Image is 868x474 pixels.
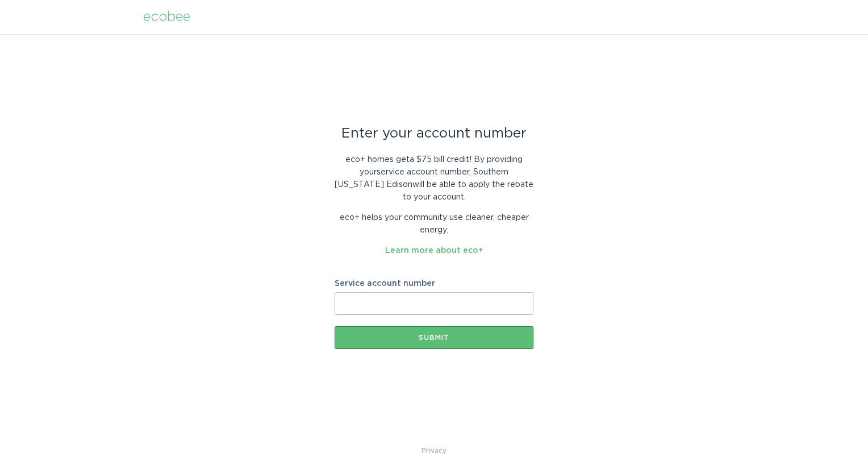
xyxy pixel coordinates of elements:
p: eco+ homes get a $75 bill credit ! By providing your service account number , Southern [US_STATE]... [335,153,533,203]
a: Learn more about eco+ [385,247,483,255]
a: Privacy Policy & Terms of Use [422,444,446,457]
div: ecobee [143,11,190,23]
label: Service account number [335,280,533,288]
button: Submit [335,326,533,349]
div: Submit [340,334,528,341]
div: Enter your account number [335,127,533,140]
p: eco+ helps your community use cleaner, cheaper energy. [335,211,533,236]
